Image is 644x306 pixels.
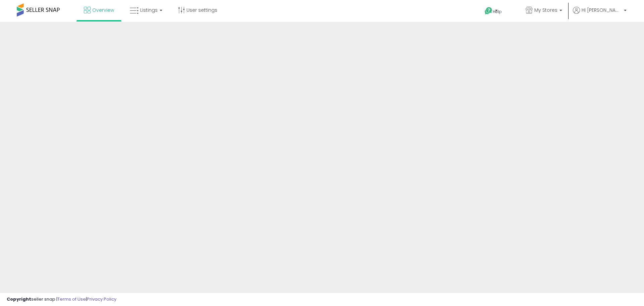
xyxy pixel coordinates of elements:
[7,296,116,303] div: seller snap | |
[493,9,502,14] span: Help
[582,7,622,13] span: Hi [PERSON_NAME]
[484,7,493,15] i: Get Help
[87,296,116,302] a: Privacy Policy
[57,296,86,302] a: Terms of Use
[92,7,114,13] span: Overview
[479,2,515,22] a: Help
[534,7,557,13] span: My Stores
[140,7,158,13] span: Listings
[7,296,31,302] strong: Copyright
[573,7,627,22] a: Hi [PERSON_NAME]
